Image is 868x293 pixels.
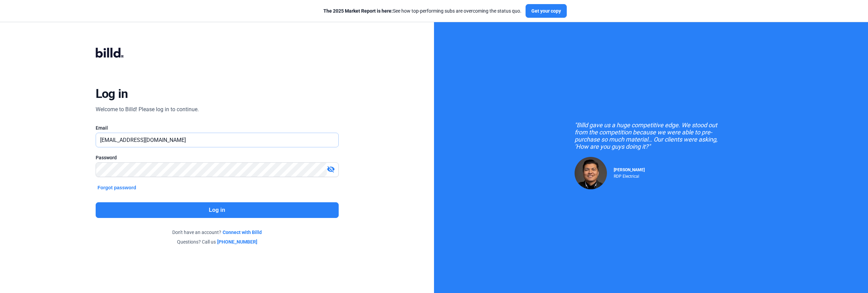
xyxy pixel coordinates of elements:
[96,238,339,245] div: Questions? Call us
[96,154,339,161] div: Password
[96,86,128,101] div: Log in
[96,124,339,131] div: Email
[96,184,139,191] button: Forgot password
[96,229,339,236] div: Don't have an account?
[614,167,645,172] span: [PERSON_NAME]
[614,172,645,179] div: RDP Electrical
[323,8,521,14] div: See how top-performing subs are overcoming the status quo.
[575,157,607,189] img: Raul Pacheco
[323,8,393,14] span: The 2025 Market Report is here:
[223,229,262,236] a: Connect with Billd
[526,4,567,18] button: Get your copy
[575,121,728,150] div: "Billd gave us a huge competitive edge. We stood out from the competition because we were able to...
[217,238,257,245] a: [PHONE_NUMBER]
[96,202,339,218] button: Log in
[327,165,335,173] mat-icon: visibility_off
[96,105,199,114] div: Welcome to Billd! Please log in to continue.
